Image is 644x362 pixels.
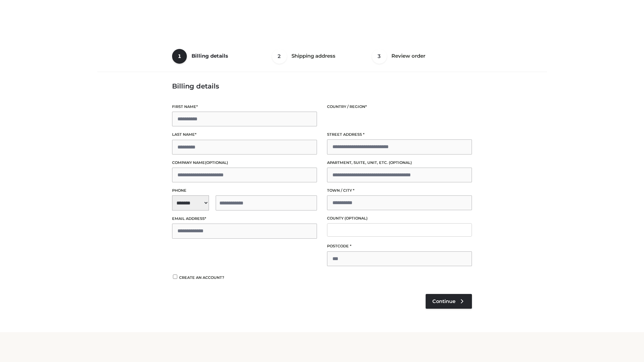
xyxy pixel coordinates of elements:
[172,82,472,90] h3: Billing details
[172,275,178,279] input: Create an account?
[327,215,472,222] label: County
[389,160,412,165] span: (optional)
[327,187,472,194] label: Town / City
[172,104,317,110] label: First name
[205,160,228,165] span: (optional)
[172,216,317,222] label: Email address
[327,160,472,166] label: Apartment, suite, unit, etc.
[344,216,368,221] span: (optional)
[172,131,317,138] label: Last name
[432,298,455,304] span: Continue
[172,160,317,166] label: Company name
[172,187,317,194] label: Phone
[179,275,224,280] span: Create an account?
[327,104,472,110] label: Country / Region
[426,294,472,309] a: Continue
[327,243,472,249] label: Postcode
[327,131,472,138] label: Street address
